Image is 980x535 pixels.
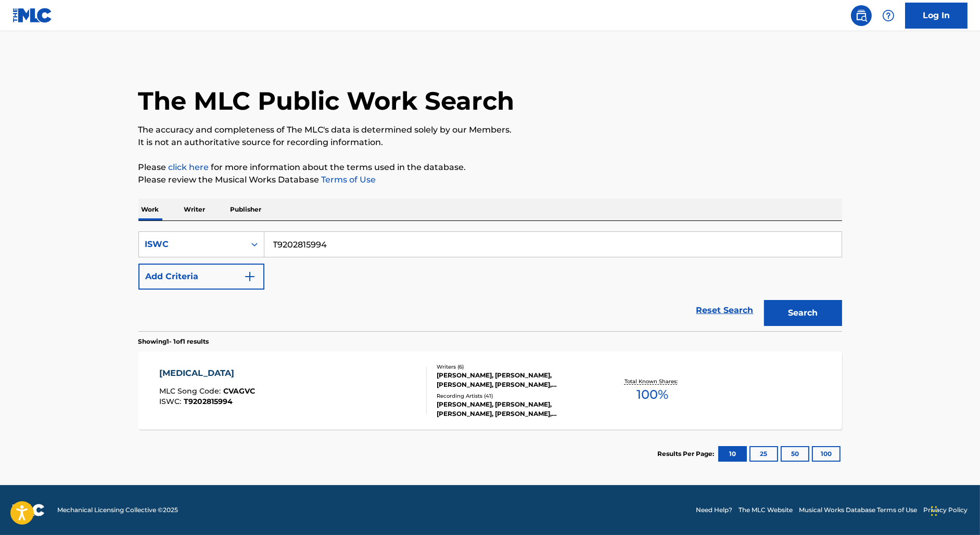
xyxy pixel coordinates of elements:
div: [PERSON_NAME], [PERSON_NAME], [PERSON_NAME], [PERSON_NAME], [PERSON_NAME], [PERSON_NAME] [437,371,594,389]
a: click here [169,162,209,172]
button: Add Criteria [138,264,264,290]
div: Help [878,5,899,26]
div: [MEDICAL_DATA] [159,367,255,380]
p: Results Per Page: [658,449,717,459]
span: T9202815994 [184,397,233,406]
a: Terms of Use [320,175,376,185]
a: The MLC Website [739,505,793,515]
button: 25 [749,446,778,462]
button: Search [764,300,842,326]
iframe: Chat Widget [928,485,980,535]
img: logo [12,504,45,516]
div: [PERSON_NAME], [PERSON_NAME], [PERSON_NAME], [PERSON_NAME], [PERSON_NAME] [437,400,594,419]
button: 10 [718,446,747,462]
a: Public Search [851,5,872,26]
form: Search Form [138,231,842,331]
a: [MEDICAL_DATA]MLC Song Code:CVAGVCISWC:T9202815994Writers (6)[PERSON_NAME], [PERSON_NAME], [PERSO... [138,351,842,429]
a: Log In [905,3,968,29]
img: MLC Logo [12,8,53,23]
a: Reset Search [691,299,759,322]
p: Please for more information about the terms used in the database. [138,161,842,174]
h1: The MLC Public Work Search [138,85,515,116]
p: Writer [181,199,209,220]
button: 50 [781,446,809,462]
p: The accuracy and completeness of The MLC's data is determined solely by our Members. [138,124,842,136]
p: Work [138,199,162,220]
span: 100 % [637,385,668,404]
p: Publisher [227,199,265,220]
div: Writers ( 6 ) [437,363,594,371]
div: Recording Artists ( 41 ) [437,392,594,400]
img: 9d2ae6d4665cec9f34b9.svg [244,270,256,283]
div: Drag [931,495,937,527]
p: It is not an authoritative source for recording information. [138,136,842,149]
span: MLC Song Code : [159,386,223,396]
img: help [882,9,895,22]
p: Total Known Shares: [625,377,680,385]
span: ISWC : [159,397,184,406]
a: Need Help? [696,505,732,515]
p: Showing 1 - 1 of 1 results [138,337,209,346]
img: search [855,9,868,22]
a: Musical Works Database Terms of Use [799,505,917,515]
a: Privacy Policy [923,505,968,515]
div: ISWC [145,238,239,251]
span: CVAGVC [223,386,255,396]
p: Please review the Musical Works Database [138,174,842,186]
span: Mechanical Licensing Collective © 2025 [57,505,178,515]
button: 100 [812,446,841,462]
